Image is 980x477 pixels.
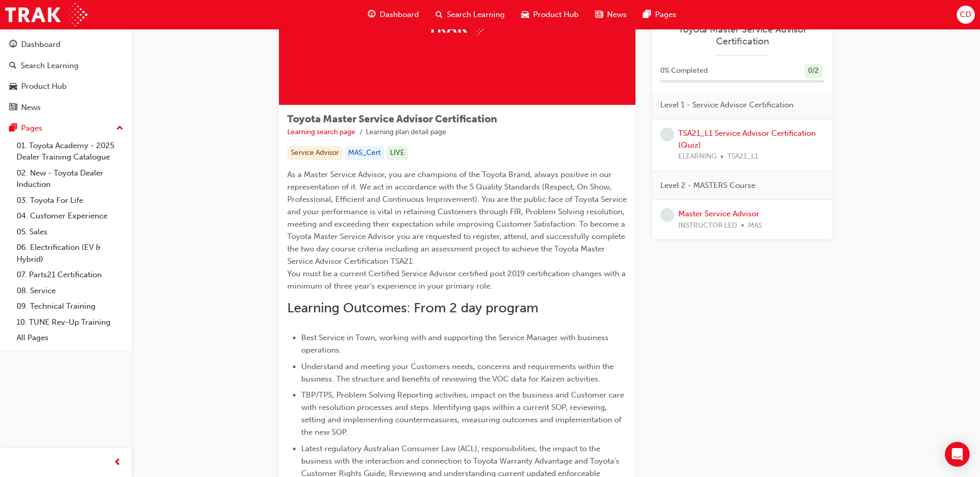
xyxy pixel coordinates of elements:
div: Product Hub [21,81,67,92]
li: Learning plan detail page [366,126,446,138]
a: car-iconProduct Hub [513,4,587,25]
a: Toyota Master Service Advisor Certification [660,24,825,47]
span: search-icon [9,61,17,71]
span: As a Master Service Advisor, you are champions of the Toyota Brand, always positive in our repres... [287,170,629,291]
span: search-icon [435,8,443,21]
a: 10. TUNE Rev-Up Training [12,314,128,330]
a: Dashboard [4,35,128,54]
button: Pages [4,119,128,138]
span: News [607,9,627,21]
span: ELEARNING [678,151,717,163]
span: Search Learning [447,9,505,21]
span: MAS [748,220,762,232]
div: Pages [21,122,42,134]
span: 0 % Completed [660,65,708,77]
a: 04. Customer Experience [12,208,128,224]
a: News [4,98,128,117]
button: DashboardSearch LearningProduct HubNews [4,33,128,119]
span: learningRecordVerb_NONE-icon [660,128,674,141]
a: 01. Toyota Academy - 2025 Dealer Training Catalogue [12,138,128,165]
span: Toyota Master Service Advisor Certification [287,113,497,125]
span: guage-icon [368,8,376,21]
img: Trak [5,3,87,26]
div: Open Intercom Messenger [945,442,970,467]
span: news-icon [9,103,17,113]
div: Search Learning [21,60,79,72]
div: Dashboard [21,39,60,51]
a: 02. New - Toyota Dealer Induction [12,165,128,193]
div: MAS_Cert [345,146,384,160]
div: News [21,102,41,114]
div: LIVE [386,146,408,160]
a: 07. Parts21 Certification [12,267,128,283]
span: up-icon [116,122,123,135]
span: Level 1 - Service Advisor Certification [660,99,794,111]
span: guage-icon [9,40,17,50]
span: TSA21_L1 [727,151,758,163]
a: guage-iconDashboard [360,4,427,25]
button: CD [957,6,975,24]
a: 05. Sales [12,224,128,240]
a: news-iconNews [587,4,635,25]
a: TSA21_L1 Service Advisor Certification (Quiz) [678,129,816,150]
a: Search Learning [4,56,128,75]
span: INSTRUCTOR LED [678,220,737,232]
a: Learning search page [287,128,355,136]
span: Product Hub [533,9,579,21]
span: Pages [655,9,676,21]
a: pages-iconPages [635,4,685,25]
a: search-iconSearch Learning [427,4,513,25]
span: TBP/TPS, Problem Solving Reporting activities, impact on the business and Customer care with reso... [301,390,626,437]
span: Dashboard [380,9,419,21]
a: All Pages [12,330,128,346]
span: Understand and meeting your Customers needs, concerns and requirements within the business. The s... [301,362,616,384]
span: car-icon [9,82,17,91]
span: pages-icon [9,124,17,133]
span: pages-icon [643,8,651,21]
a: 03. Toyota For Life [12,193,128,209]
a: Product Hub [4,77,128,96]
span: car-icon [521,8,529,21]
a: 08. Service [12,283,128,299]
a: Master Service Advisor [678,209,759,218]
span: Level 2 - MASTERS Course [660,180,755,192]
span: Best Service in Town, working with and supporting the Service Manager with business operations. [301,333,611,355]
span: CD [960,9,971,21]
div: Service Advisor [287,146,343,160]
span: news-icon [595,8,603,21]
a: 06. Electrification (EV & Hybrid) [12,240,128,267]
span: prev-icon [114,456,121,469]
div: 0 / 2 [804,64,822,78]
span: learningRecordVerb_NONE-icon [660,208,674,222]
a: 09. Technical Training [12,298,128,314]
span: Learning Outcomes: From 2 day program [287,300,538,316]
